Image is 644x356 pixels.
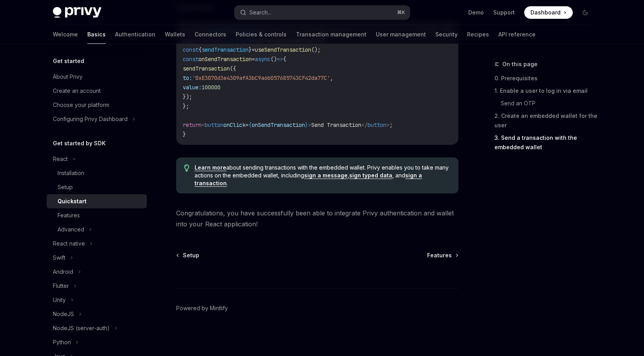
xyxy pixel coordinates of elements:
span: return [183,121,202,128]
span: about sending transactions with the embedded wallet. Privy enables you to take many actions on th... [195,164,450,187]
span: (); [311,46,321,53]
div: React [53,154,68,164]
div: Setup [58,183,73,192]
span: onSendTransaction [252,121,305,128]
a: About Privy [47,70,147,84]
button: Search...⌘K [235,5,410,20]
span: Setup [183,251,199,259]
a: Welcome [53,25,78,44]
a: User management [376,25,426,44]
a: Security [435,25,458,44]
div: Configuring Privy Dashboard [53,114,128,124]
a: Setup [177,251,199,259]
span: } [305,121,308,128]
span: } [183,131,186,138]
span: const [183,56,198,63]
div: Quickstart [58,197,87,206]
span: () [271,56,277,63]
div: Create an account [53,86,101,96]
span: ; [390,121,393,128]
span: const [183,46,198,53]
span: { [283,56,286,63]
a: API reference [498,25,536,44]
span: = [245,121,249,128]
a: Installation [47,166,147,180]
span: } [249,46,252,53]
h5: Get started by SDK [53,139,106,148]
span: async [255,56,271,63]
a: Quickstart [47,194,147,208]
a: Create an account [47,84,147,98]
a: sign typed data [349,172,392,179]
span: On this page [502,60,538,69]
span: Congratulations, you have successfully been able to integrate Privy authentication and wallet int... [176,208,458,230]
div: Python [53,338,71,347]
span: < [202,121,205,128]
div: Search... [249,8,271,17]
span: = [252,56,255,63]
a: Dashboard [524,6,573,19]
span: to: [183,74,192,81]
span: value: [183,84,202,91]
a: Basics [87,25,106,44]
div: Advanced [58,225,84,234]
a: Policies & controls [236,25,287,44]
a: Choose your platform [47,98,147,112]
a: Send an OTP [501,97,598,110]
span: { [249,121,252,128]
div: React native [53,239,85,248]
div: Installation [58,168,84,178]
span: button [205,121,224,128]
div: Swift [53,253,65,262]
span: 100000 [202,84,220,91]
span: onClick [224,121,245,128]
a: 3. Send a transaction with the embedded wallet [494,132,598,154]
div: Features [58,211,80,220]
a: 1. Enable a user to log in via email [494,85,598,97]
span: }); [183,93,192,100]
div: NodeJS [53,309,74,319]
span: useSendTransaction [255,46,311,53]
span: ({ [230,65,236,72]
span: sendTransaction [183,65,230,72]
span: onSendTransaction [198,56,252,63]
svg: Tip [184,164,189,172]
h5: Get started [53,56,84,66]
span: }; [183,103,189,110]
span: => [277,56,283,63]
a: Learn more [195,164,226,171]
a: sign a message [304,172,348,179]
span: '0xE3070d3e4309afA3bC9a6b057685743CF42da77C' [192,74,330,81]
a: 0. Prerequisites [494,72,598,85]
a: Recipes [467,25,489,44]
a: Powered by Mintlify [176,304,228,312]
span: ⌘ K [397,9,405,16]
span: button [368,121,386,128]
span: sendTransaction [202,46,249,53]
span: = [252,46,255,53]
span: Features [427,251,452,259]
span: Dashboard [530,9,561,16]
a: Features [427,251,458,259]
div: Flutter [53,281,69,291]
a: Connectors [195,25,226,44]
div: Android [53,267,73,276]
div: About Privy [53,72,83,81]
a: Wallets [165,25,185,44]
span: > [308,121,311,128]
span: { [198,46,202,53]
span: > [386,121,390,128]
div: Choose your platform [53,100,109,110]
span: , [330,74,333,81]
img: dark logo [53,7,101,18]
a: Transaction management [296,25,366,44]
a: 2. Create an embedded wallet for the user [494,110,598,132]
a: Features [47,208,147,222]
div: Unity [53,295,66,305]
div: NodeJS (server-auth) [53,323,110,333]
a: Demo [468,9,484,16]
a: Support [493,9,515,16]
span: Send Transaction [311,121,361,128]
span: </ [361,121,368,128]
button: Toggle dark mode [579,6,592,19]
